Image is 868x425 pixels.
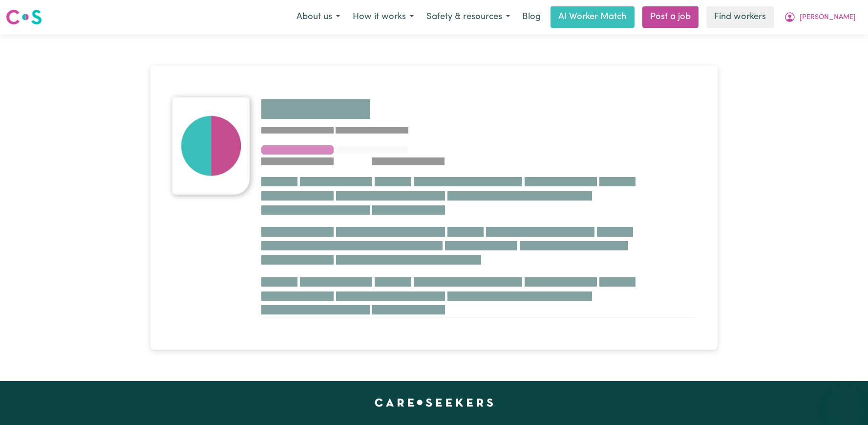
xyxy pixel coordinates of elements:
a: Careseekers home page [375,399,493,406]
button: Safety & resources [420,7,516,27]
a: Find workers [706,6,774,28]
button: My Account [778,7,862,27]
img: Careseekers logo [6,8,42,26]
iframe: Button to launch messaging window [829,386,860,417]
a: Blog [516,6,547,28]
a: Post a job [642,6,699,28]
button: How it works [346,7,420,27]
a: Careseekers logo [6,6,42,28]
span: [PERSON_NAME] [800,12,856,23]
a: AI Worker Match [550,6,635,28]
button: About us [290,7,346,27]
